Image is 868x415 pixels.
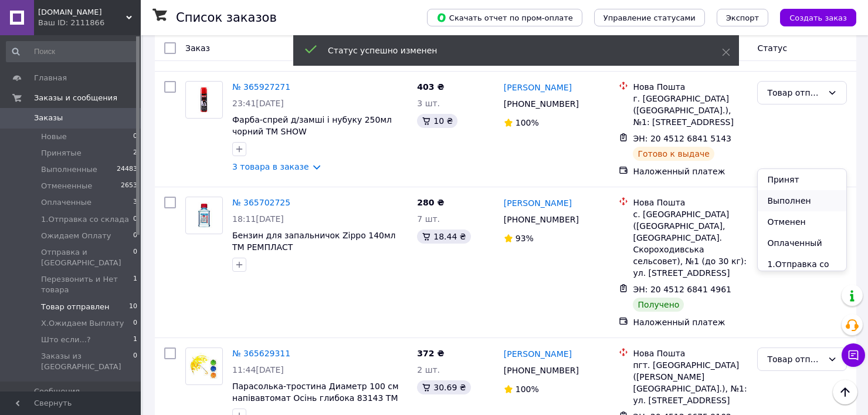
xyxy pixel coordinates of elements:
[41,302,110,312] span: Товар отправлен
[133,148,137,158] span: 2
[133,318,137,329] span: 0
[594,9,705,26] button: Управление статусами
[232,214,284,224] span: 18:11[DATE]
[133,197,137,208] span: 3
[417,230,470,244] div: 18.44 ₴
[758,169,846,190] li: Принят
[129,302,137,312] span: 10
[186,353,222,380] img: Фото товару
[633,359,748,406] div: пгт. [GEOGRAPHIC_DATA] ([PERSON_NAME][GEOGRAPHIC_DATA].), №1: ул. [STREET_ADDRESS]
[185,81,223,119] a: Фото товару
[417,214,440,224] span: 7 шт.
[41,247,133,268] span: Отправка и [GEOGRAPHIC_DATA]
[504,197,572,209] a: [PERSON_NAME]
[516,384,539,394] span: 100%
[41,335,91,345] span: Што если...?
[133,335,137,345] span: 1
[417,82,444,92] span: 403 ₴
[133,351,137,372] span: 0
[41,164,97,175] span: Выполненные
[516,234,534,243] span: 93%
[504,99,579,109] span: [PHONE_NUMBER]
[232,99,284,108] span: 23:41[DATE]
[758,190,846,211] li: Выполнен
[41,131,67,142] span: Новые
[328,45,693,56] div: Статус успешно изменен
[232,82,290,92] a: № 365927271
[41,351,133,372] span: Заказы из [GEOGRAPHIC_DATA]
[516,118,539,127] span: 100%
[185,43,210,53] span: Заказ
[41,318,124,329] span: Х.Ожидаем Выплату
[633,81,748,93] div: Нова Пошта
[34,93,117,103] span: Заказы и сообщения
[767,86,823,99] div: Товар отправлен
[633,347,748,359] div: Нова Пошта
[417,349,444,358] span: 372 ₴
[427,9,582,26] button: Скачать отчет по пром-оплате
[633,93,748,128] div: г. [GEOGRAPHIC_DATA] ([GEOGRAPHIC_DATA].), №1: [STREET_ADDRESS]
[633,285,731,294] span: ЭН: 20 4512 6841 4961
[417,380,470,394] div: 30.69 ₴
[133,131,137,142] span: 0
[117,164,137,175] span: 24483
[41,274,133,295] span: Перезвонить и Нет товара
[436,12,573,23] span: Скачать отчет по пром-оплате
[504,348,572,360] a: [PERSON_NAME]
[789,14,847,22] span: Создать заказ
[768,12,856,22] a: Создать заказ
[633,147,714,161] div: Готово к выдаче
[41,214,129,225] span: 1.Отправка со склада
[633,316,748,328] div: Наложенный платеж
[757,43,787,53] span: Статус
[504,366,579,375] span: [PHONE_NUMBER]
[186,202,222,230] img: Фото товару
[185,347,223,385] a: Фото товару
[726,14,759,22] span: Экспорт
[780,9,856,26] button: Создать заказ
[232,162,309,171] a: 3 товара в заказе
[133,247,137,268] span: 0
[34,386,80,397] span: Сообщения
[185,197,223,234] a: Фото товару
[504,215,579,224] span: [PHONE_NUMBER]
[186,86,222,114] img: Фото товару
[121,181,137,191] span: 2653
[633,208,748,279] div: с. [GEOGRAPHIC_DATA] ([GEOGRAPHIC_DATA], [GEOGRAPHIC_DATA]. Скороходивська сельсовет), №1 (до 30 ...
[842,343,865,367] button: Чат с покупателем
[232,349,290,358] a: № 365629311
[232,198,290,207] a: № 365702725
[833,380,857,404] button: Наверх
[41,181,92,191] span: Отмененные
[717,9,768,26] button: Экспорт
[232,231,395,252] a: Бензин для запальничок Zippo 140мл ТМ РЕМПЛАСТ
[767,353,823,366] div: Товар отправлен
[758,211,846,232] li: Отменен
[38,18,141,28] div: Ваш ID: 2111866
[34,113,63,123] span: Заказы
[758,254,846,286] li: 1.Отправка со склада
[633,134,731,143] span: ЭН: 20 4512 6841 5143
[417,198,444,207] span: 280 ₴
[176,11,277,25] h1: Список заказов
[41,231,111,241] span: Ожидаем Оплату
[133,231,137,241] span: 0
[34,73,67,83] span: Главная
[633,166,748,177] div: Наложенный платеж
[41,148,82,158] span: Принятые
[232,382,399,414] a: Парасолька-тростина Диаметр 100 см напівавтомат Осінь глибока 83143 ТМ [PERSON_NAME]
[758,232,846,254] li: Оплаченный
[633,197,748,208] div: Нова Пошта
[504,82,572,93] a: [PERSON_NAME]
[417,99,440,108] span: 3 шт.
[417,114,457,128] div: 10 ₴
[633,298,684,312] div: Получено
[232,365,284,374] span: 11:44[DATE]
[38,7,126,18] span: Patelnya.net
[603,14,696,22] span: Управление статусами
[41,197,91,208] span: Оплаченные
[133,274,137,295] span: 1
[232,35,309,44] a: 2 товара в заказе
